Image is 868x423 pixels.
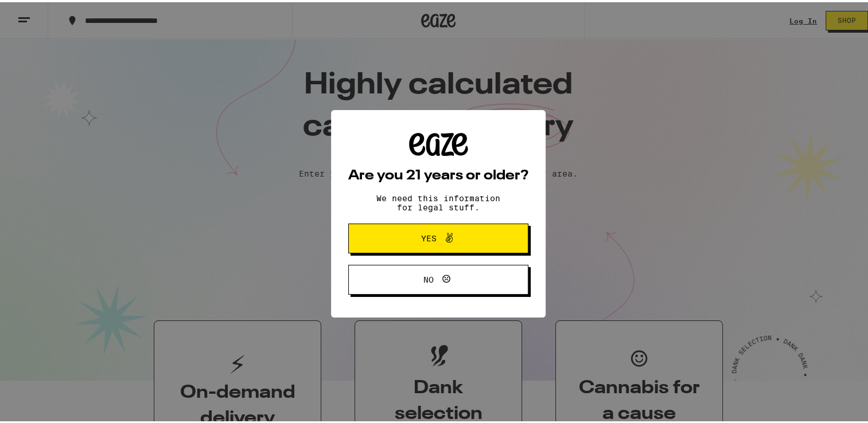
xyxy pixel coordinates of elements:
button: No [348,263,528,292]
span: Yes [421,232,437,240]
p: We need this information for legal stuff. [367,191,510,210]
span: Hi. Need any help? [7,8,83,17]
button: Yes [348,221,528,251]
h2: Are you 21 years or older? [348,167,528,181]
span: No [423,273,434,281]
